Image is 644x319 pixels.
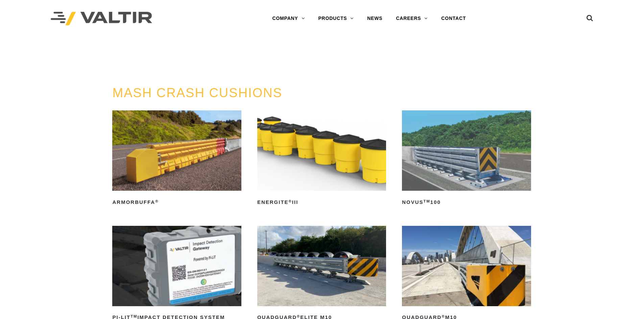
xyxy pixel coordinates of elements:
a: MASH CRASH CUSHIONS [112,86,282,100]
sup: ® [297,314,300,318]
h2: ENERGITE III [257,197,386,208]
sup: TM [130,314,137,318]
a: NEWS [360,12,389,25]
a: COMPANY [265,12,311,25]
a: CAREERS [389,12,434,25]
h2: NOVUS 100 [402,197,531,208]
sup: ® [289,199,292,203]
sup: TM [424,199,430,203]
sup: ® [155,199,159,203]
sup: ® [442,314,445,318]
a: ENERGITE®III [257,110,386,208]
a: NOVUSTM100 [402,110,531,208]
img: Valtir [51,12,152,26]
a: CONTACT [434,12,473,25]
a: ArmorBuffa® [112,110,241,208]
a: PRODUCTS [311,12,360,25]
h2: ArmorBuffa [112,197,241,208]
